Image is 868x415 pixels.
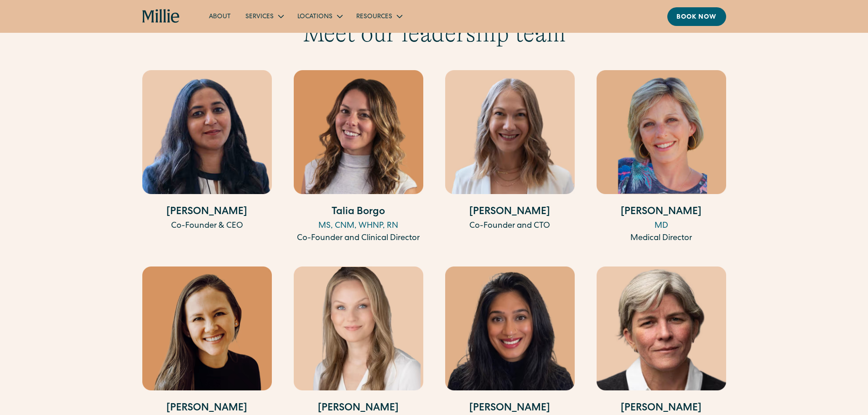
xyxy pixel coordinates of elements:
[667,7,726,26] a: Book now
[238,9,290,24] div: Services
[349,9,409,24] div: Resources
[445,220,575,232] div: Co-Founder and CTO
[202,9,238,24] a: About
[245,12,274,22] div: Services
[597,205,726,220] h4: [PERSON_NAME]
[445,205,575,220] h4: [PERSON_NAME]
[597,232,726,245] div: Medical Director
[290,9,349,24] div: Locations
[294,232,423,245] div: Co-Founder and Clinical Director
[356,12,392,22] div: Resources
[597,220,726,232] div: MD
[142,205,272,220] h4: [PERSON_NAME]
[142,220,272,232] div: Co-Founder & CEO
[294,205,423,220] h4: Talia Borgo
[294,220,423,232] div: MS, CNM, WHNP, RN
[297,12,333,22] div: Locations
[142,9,180,24] a: home
[676,13,717,22] div: Book now
[142,20,726,48] h3: Meet our leadership team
